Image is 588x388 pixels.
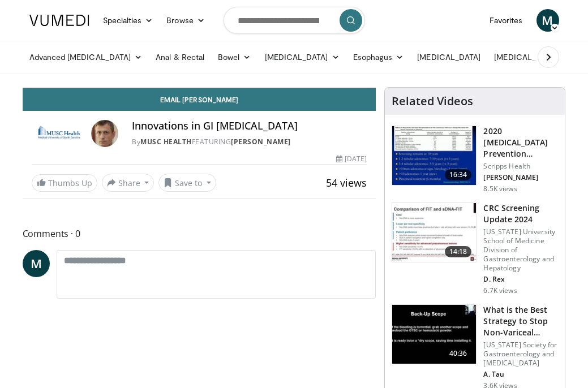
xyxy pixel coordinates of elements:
div: By FEATURING [132,137,367,147]
h4: Innovations in GI [MEDICAL_DATA] [132,120,367,132]
a: Bowel [211,46,257,68]
p: Scripps Health [483,162,558,171]
img: MUSC Health [32,120,87,147]
p: [US_STATE] University School of Medicine Division of Gastroenterology and Hepatology [483,227,558,273]
a: Email [PERSON_NAME] [23,88,376,111]
img: 91500494-a7c6-4302-a3df-6280f031e251.150x105_q85_crop-smart_upscale.jpg [392,203,476,262]
h3: What is the Best Strategy to Stop Non-Variceal Bleeding? [483,304,558,338]
p: D. Rex [483,275,558,284]
a: [PERSON_NAME] [231,137,291,146]
a: [MEDICAL_DATA] [487,46,576,68]
p: A. Tau [483,370,558,379]
img: e6626c8c-8213-4553-a5ed-5161c846d23b.150x105_q85_crop-smart_upscale.jpg [392,305,476,364]
span: 54 views [326,176,367,189]
span: Comments 0 [23,226,376,241]
a: Anal & Rectal [149,46,211,68]
button: Save to [158,174,216,192]
input: Search topics, interventions [224,7,365,34]
a: MUSC Health [140,137,192,146]
a: M [23,250,50,277]
h3: CRC Screening Update 2024 [483,202,558,225]
a: Advanced [MEDICAL_DATA] [23,46,149,68]
button: Share [102,174,154,192]
a: Favorites [483,9,530,32]
a: [MEDICAL_DATA] [410,46,487,68]
img: Avatar [91,120,118,147]
p: [PERSON_NAME] [483,173,558,182]
a: Thumbs Up [32,174,97,192]
h3: 2020 [MEDICAL_DATA] Prevention Guidelines: What Are the Task Force Rec… [483,126,558,159]
a: Browse [160,9,212,32]
a: [MEDICAL_DATA] [258,46,346,68]
h4: Related Videos [392,94,473,108]
span: 14:18 [445,246,472,257]
p: [US_STATE] Society for Gastroenterology and [MEDICAL_DATA] [483,340,558,368]
a: Specialties [96,9,160,32]
a: Esophagus [346,46,411,68]
img: 1ac37fbe-7b52-4c81-8c6c-a0dd688d0102.150x105_q85_crop-smart_upscale.jpg [392,126,476,185]
p: 6.7K views [483,286,517,295]
a: 14:18 CRC Screening Update 2024 [US_STATE] University School of Medicine Division of Gastroentero... [392,202,558,295]
a: 16:34 2020 [MEDICAL_DATA] Prevention Guidelines: What Are the Task Force Rec… Scripps Health [PER... [392,126,558,193]
span: 16:34 [445,169,472,180]
p: 8.5K views [483,184,517,193]
div: [DATE] [336,154,367,164]
span: 40:36 [445,348,472,359]
img: VuMedi Logo [29,15,89,26]
a: M [537,9,559,32]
